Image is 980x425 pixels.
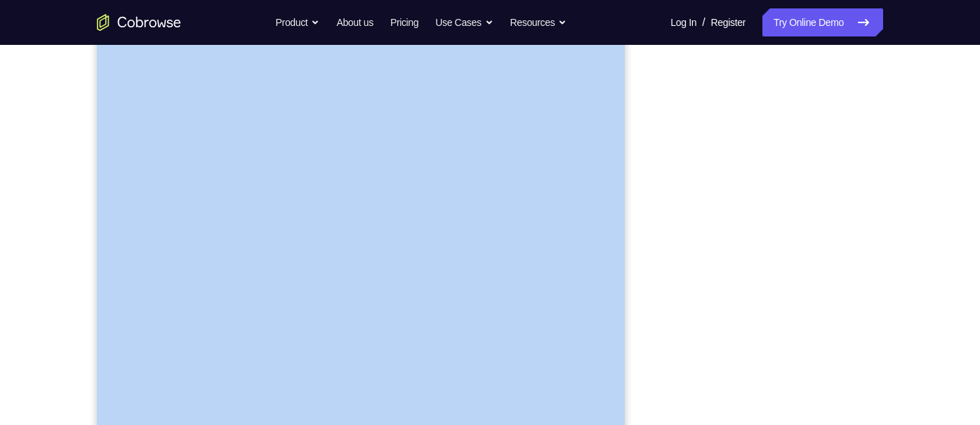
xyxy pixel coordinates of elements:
button: Use Cases [435,8,493,36]
a: About us [336,8,373,36]
a: Log In [670,8,696,36]
span: / [702,14,705,31]
button: Product [276,8,320,36]
a: Go to the home page [97,14,181,31]
button: Resources [510,8,567,36]
a: Try Online Demo [762,8,883,36]
a: Pricing [390,8,418,36]
a: Register [711,8,746,36]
